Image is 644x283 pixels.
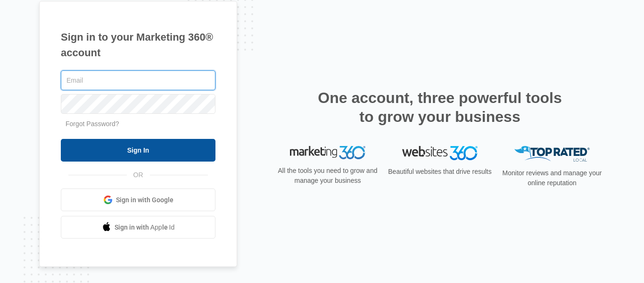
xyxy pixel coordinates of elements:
[290,146,365,159] img: Marketing 360
[61,216,215,239] a: Sign in with Apple Id
[61,29,215,60] h1: Sign in to your Marketing 360® account
[127,170,150,180] span: OR
[514,146,590,162] img: Top Rated Local
[499,168,605,188] p: Monitor reviews and manage your online reputation
[402,146,478,160] img: Websites 360
[115,223,175,232] span: Sign in with Apple Id
[315,88,565,126] h2: One account, three powerful tools to grow your business
[66,120,119,128] a: Forgot Password?
[275,166,380,186] p: All the tools you need to grow and manage your business
[61,189,215,211] a: Sign in with Google
[61,139,215,162] input: Sign In
[61,70,215,90] input: Email
[387,167,493,177] p: Beautiful websites that drive results
[116,195,173,205] span: Sign in with Google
